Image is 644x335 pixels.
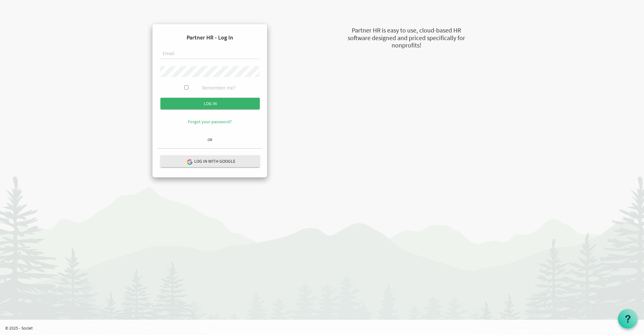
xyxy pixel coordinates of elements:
[316,26,497,35] div: Partner HR is easy to use, cloud-based HR
[158,138,262,142] h6: OR
[160,48,259,59] input: Email
[160,98,260,109] input: Log in
[316,33,497,43] div: software designed and priced specifically for
[160,155,260,167] button: Log in with Google
[188,119,232,125] a: Forgot your password?
[202,84,236,91] label: Remember me?
[158,29,262,46] h4: Partner HR - Log In
[187,159,193,165] img: google-logo.png
[5,325,644,331] p: © 2025 - Societ
[316,41,497,50] div: nonprofits!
